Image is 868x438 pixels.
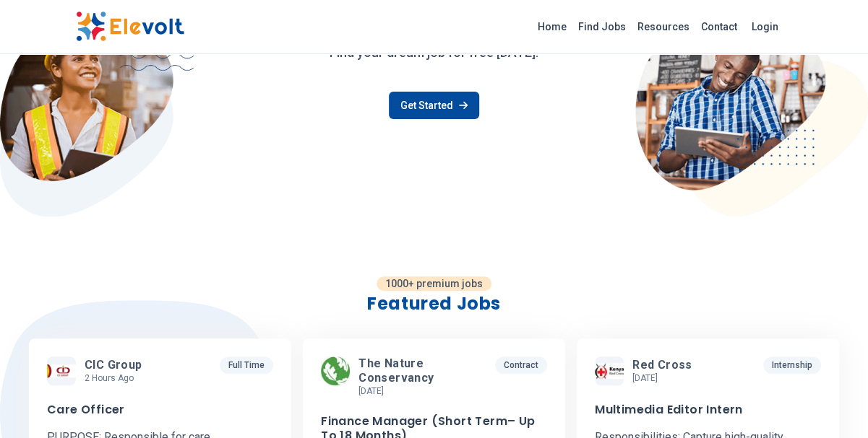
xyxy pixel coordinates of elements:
p: 2 hours ago [85,372,148,384]
img: Elevolt [76,12,184,42]
img: Red cross [595,363,624,379]
a: Contact [695,15,743,38]
p: Contract [495,356,547,374]
h3: Care Officer [47,403,125,417]
a: Resources [632,15,695,38]
span: CIC group [85,358,142,372]
a: Find Jobs [572,15,632,38]
p: Internship [763,356,821,374]
a: Login [743,12,787,41]
p: Full Time [220,356,273,374]
p: [DATE] [358,385,489,397]
img: CIC group [47,364,76,377]
span: The Nature Conservancy [358,356,484,385]
img: The Nature Conservancy [321,356,350,385]
a: Home [532,15,572,38]
h3: Multimedia Editor Intern [595,403,743,417]
p: [DATE] [632,372,698,384]
a: Get Started [389,92,479,119]
iframe: Chat Widget [796,369,868,438]
span: Red cross [632,358,692,372]
h2: Featured Jobs [29,292,839,315]
p: 1000+ premium jobs [377,276,491,291]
